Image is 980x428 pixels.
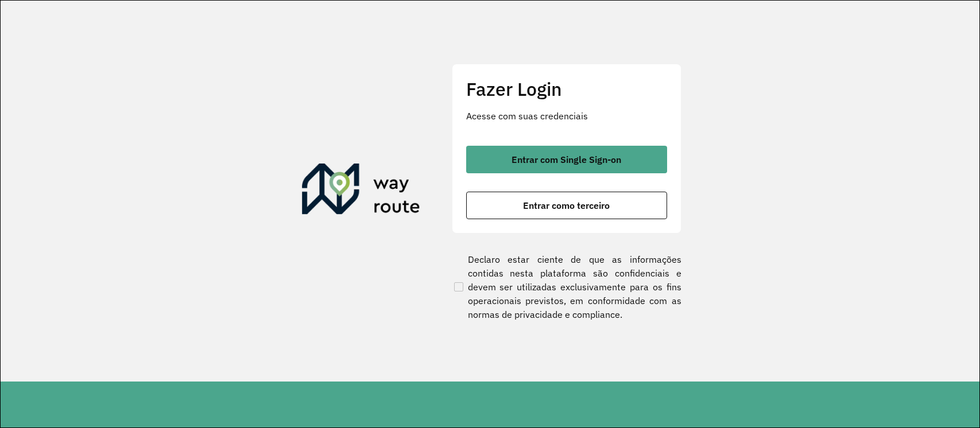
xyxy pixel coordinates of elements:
[523,201,610,210] span: Entrar como terceiro
[466,192,667,219] button: button
[466,78,667,100] h2: Fazer Login
[452,252,681,321] label: Declaro estar ciente de que as informações contidas nesta plataforma são confidenciais e devem se...
[512,155,621,164] span: Entrar com Single Sign-on
[302,164,420,219] img: Roteirizador AmbevTech
[466,109,667,123] p: Acesse com suas credenciais
[466,146,667,173] button: button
